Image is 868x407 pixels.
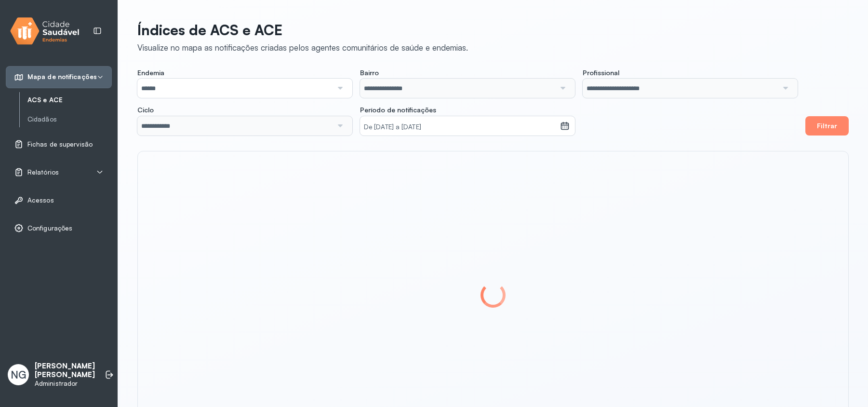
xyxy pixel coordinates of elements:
a: ACS e ACE [27,96,112,104]
span: Período de notificações [360,106,436,114]
span: Mapa de notificações [27,73,97,81]
small: De [DATE] a [DATE] [364,122,556,132]
a: ACS e ACE [27,94,112,106]
span: Relatórios [27,168,59,176]
span: Profissional [583,68,619,77]
div: Visualize no mapa as notificações criadas pelos agentes comunitários de saúde e endemias. [137,42,468,53]
a: Cidadãos [27,113,112,125]
span: Configurações [27,224,72,232]
span: Fichas de supervisão [27,140,93,149]
a: Acessos [14,195,104,205]
span: Bairro [360,68,379,77]
span: NG [11,368,26,381]
img: logo.svg [10,15,80,47]
p: Índices de ACS e ACE [137,21,468,39]
button: Filtrar [805,116,849,136]
p: [PERSON_NAME] [PERSON_NAME] [35,362,95,380]
span: Ciclo [137,106,154,114]
span: Acessos [27,196,54,204]
p: Administrador [35,380,95,388]
span: Endemia [137,68,164,77]
a: Cidadãos [27,115,112,123]
a: Fichas de supervisão [14,139,104,149]
a: Configurações [14,223,104,233]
